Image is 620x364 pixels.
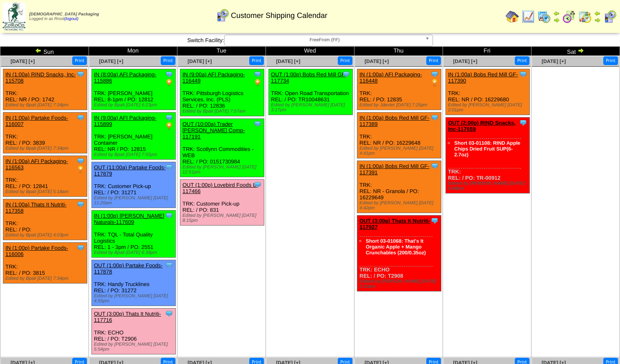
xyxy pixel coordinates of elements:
a: OUT (3:00p) Thats It Nutriti-117927 [359,218,430,230]
div: Edited by [PERSON_NAME] [DATE] 3:17pm [271,103,352,113]
img: Tooltip [342,70,350,78]
img: Tooltip [519,118,527,127]
img: Tooltip [165,261,173,269]
img: calendarcustomer.gif [216,9,229,22]
img: Tooltip [253,70,262,78]
button: Print [426,56,441,65]
button: Print [249,56,264,65]
div: TRK: ECHO REL: / PO: T2906 [92,309,176,354]
span: FreeFrom (FF) [228,35,422,45]
img: Tooltip [76,244,85,252]
div: Edited by Bpali [DATE] 6:23pm [94,103,175,108]
div: Edited by [PERSON_NAME] [DATE] 12:51pm [182,165,264,175]
td: Fri [443,47,531,56]
span: Customer Shipping Calendar [231,11,327,20]
img: line_graph.gif [521,10,535,23]
div: Edited by Bpali [DATE] 4:03pm [5,233,87,238]
img: arrowright.gif [553,17,560,23]
div: TRK: [PERSON_NAME] REL: 8-1pm / PO: 12812 [92,69,176,110]
button: Print [72,56,87,65]
a: OUT (11:00a) Partake Foods-117879 [94,164,166,177]
td: Thu [354,47,443,56]
a: IN (9:00a) AFI Packaging-116449 [182,71,245,84]
img: calendarinout.gif [578,10,592,23]
div: Edited by [PERSON_NAME] [DATE] 5:54pm [94,342,175,352]
div: Edited by Bpali [DATE] 6:38pm [94,250,175,255]
img: Tooltip [430,113,439,122]
img: arrowleft.gif [553,10,560,17]
td: Tue [177,47,266,56]
a: IN (1:00a) RIND Snacks, Inc-115708 [5,71,76,84]
a: (logout) [64,17,78,21]
div: Edited by Bpali [DATE] 7:34pm [5,146,87,151]
button: Print [515,56,529,65]
a: IN (1:00a) Bobs Red Mill GF-117390 [448,71,518,84]
img: Tooltip [519,70,527,78]
a: OUT (3:00p) Thats It Nutriti-117716 [94,311,161,323]
img: PO [76,165,85,173]
a: IN (1:00a) Bobs Red Mill GF-117389 [359,115,430,127]
a: [DATE] [+] [453,58,477,64]
div: Edited by Bpali [DATE] 7:34pm [5,276,87,281]
td: Sun [0,47,89,56]
div: Edited by [PERSON_NAME] [DATE] 2:01pm [448,103,529,113]
img: calendarblend.gif [562,10,576,23]
img: calendarcustomer.gif [603,10,617,23]
a: IN (9:00a) AFI Packaging-115899 [94,115,157,127]
a: OUT (1:00p) Partake Foods-117878 [94,262,163,275]
div: TRK: Open Road Transportation REL: / PO: TR10048631 [269,69,353,115]
div: TRK: Handy Trucklines REL: / PO: 31272 [92,260,176,306]
div: TRK: ECHO REL: / PO: T2908 [357,216,441,291]
a: OUT (2:00p) RIND Snacks, Inc-117659 [448,120,516,132]
div: Edited by Bpali [DATE] 5:18am [5,189,87,194]
div: Edited by [PERSON_NAME] [DATE] 4:55pm [94,294,175,304]
a: [DATE] [+] [364,58,389,64]
a: [DATE] [+] [10,58,35,64]
div: Edited by [PERSON_NAME] [DATE] 5:48pm [448,181,529,191]
div: TRK: Customer Pick-up REL: / PO: 31271 [92,162,176,208]
div: Edited by [PERSON_NAME] [DATE] 4:41pm [359,146,441,156]
div: TRK: REL: / PO: 12835 [357,69,441,110]
img: Tooltip [165,70,173,78]
a: IN (1:00a) Bobs Red Mill GF-117391 [359,163,430,176]
a: IN (1:00p) [PERSON_NAME] Naturals-117609 [94,213,164,225]
div: Edited by Jdexter [DATE] 7:25pm [359,103,441,108]
img: PO [430,78,439,87]
span: [DEMOGRAPHIC_DATA] Packaging [29,12,99,17]
img: arrowright.gif [577,47,584,54]
div: TRK: REL: / PO: [3,199,87,240]
span: [DATE] [+] [99,58,123,64]
a: Short 03-01068: That's It Organic Apple + Mango Crunchables (200/0.35oz) [366,238,426,256]
img: Tooltip [253,120,262,128]
button: Print [338,56,352,65]
img: calendarprod.gif [537,10,551,23]
div: TRK: TQL - Total Quality Logistics REL: 1 - 3pm / PO: 2551 [92,211,176,258]
button: Print [603,56,618,65]
div: Edited by Bpali [DATE] 7:57am [182,109,264,114]
img: Tooltip [430,216,439,225]
a: [DATE] [+] [276,58,300,64]
div: Edited by [PERSON_NAME] [DATE] 11:26am [94,196,175,206]
div: Edited by [PERSON_NAME] [DATE] 1:33pm [359,279,441,289]
a: IN (1:00a) Thats It Nutriti-117358 [5,201,66,214]
a: Short 03-01108: RIND Apple Chips Dried Fruit SUP(6-2.7oz) [454,140,520,158]
div: TRK: Customer Pick-up REL: / PO: 831 [180,180,264,226]
div: TRK: REL: / PO: 3815 [3,243,87,284]
a: IN (1:00p) Partake Foods-116006 [5,245,68,257]
div: TRK: REL: NR - Granola / PO: 16229649 [357,161,441,213]
a: [DATE] [+] [187,58,212,64]
span: Logged in as Rrost [29,12,99,21]
td: Wed [266,47,354,56]
a: IN (1:00a) AFI Packaging-116563 [5,158,68,171]
button: Print [161,56,175,65]
td: Mon [89,47,177,56]
a: [DATE] [+] [542,58,566,64]
img: PO [253,78,262,87]
img: Tooltip [165,163,173,171]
